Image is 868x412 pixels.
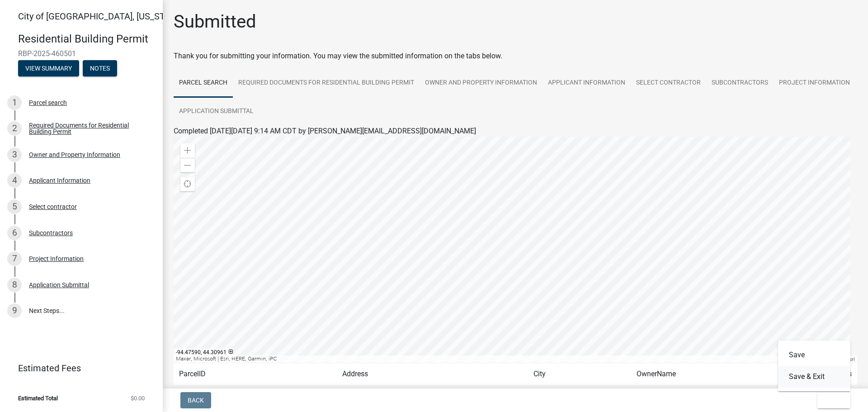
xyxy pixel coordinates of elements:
div: Zoom out [180,158,195,172]
div: Parcel search [29,99,67,106]
h4: Residential Building Permit [18,33,156,46]
div: 8 [7,278,22,292]
div: 5 [7,199,22,214]
div: Thank you for submitting your information. You may view the submitted information on the tabs below. [174,51,857,62]
div: Subcontractors [29,230,73,236]
a: Owner and Property Information [420,69,542,98]
span: RBP-2025-460501 [18,49,145,58]
span: Completed [DATE][DATE] 9:14 AM CDT by [PERSON_NAME][EMAIL_ADDRESS][DOMAIN_NAME] [174,127,476,135]
a: Parcel search [174,69,233,98]
div: Owner and Property Information [29,152,120,158]
a: Subcontractors [706,69,774,98]
div: Exit [778,341,850,391]
button: Notes [83,60,117,76]
a: Esri [846,356,855,362]
a: Required Documents for Residential Building Permit [233,69,420,98]
span: $0.00 [131,395,145,401]
a: Project Information [774,69,855,98]
button: Back [180,392,211,408]
div: Find my location [180,177,195,191]
button: Save [778,344,850,366]
span: Exit [825,397,838,404]
div: 2 [7,121,22,136]
div: Applicant Information [29,177,90,184]
div: 7 [7,251,22,266]
div: 6 [7,226,22,240]
td: OwnerName [631,363,788,385]
wm-modal-confirm: Notes [83,65,117,72]
a: Select contractor [631,69,706,98]
td: Address [337,363,528,385]
div: Required Documents for Residential Building Permit [29,122,148,135]
span: Back [188,397,204,404]
td: ParcelID [174,363,337,385]
div: 4 [7,173,22,188]
a: Applicant Information [542,69,631,98]
div: Application Submittal [29,282,89,288]
a: Estimated Fees [7,359,148,377]
div: Maxar, Microsoft | Esri, HERE, Garmin, iPC [174,355,813,363]
div: 9 [7,303,22,318]
button: Exit [817,392,850,408]
button: View Summary [18,60,79,76]
button: Save & Exit [778,366,850,388]
a: Application Submittal [174,97,259,126]
div: 1 [7,95,22,110]
span: City of [GEOGRAPHIC_DATA], [US_STATE] [18,11,183,22]
div: Zoom in [180,143,195,158]
div: 3 [7,147,22,162]
td: City [528,363,631,385]
h1: Submitted [174,11,256,33]
div: Project Information [29,256,84,262]
div: Select contractor [29,204,77,210]
span: Estimated Total [18,395,58,401]
wm-modal-confirm: Summary [18,65,79,72]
